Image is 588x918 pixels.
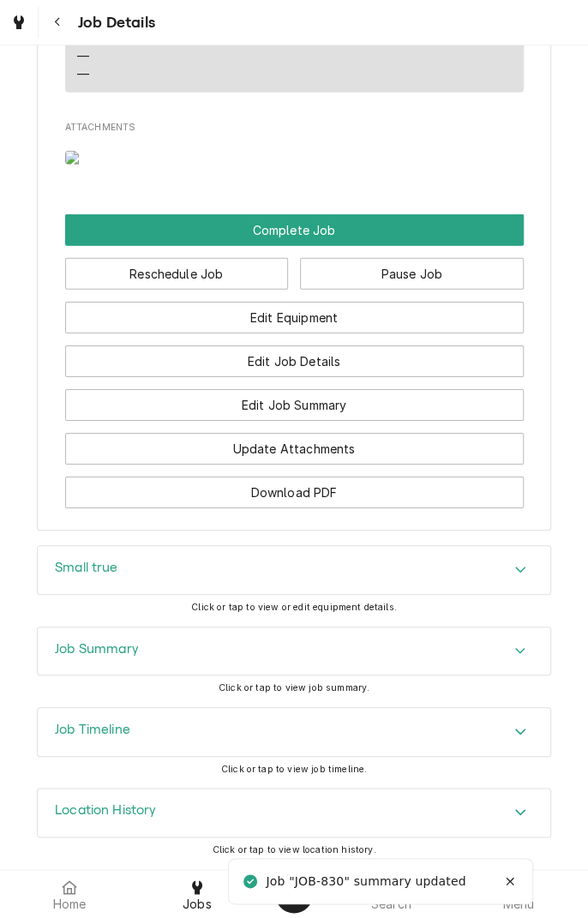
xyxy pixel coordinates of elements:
[37,788,551,837] div: Location History
[65,214,524,246] div: Button Group Row
[266,873,468,891] div: Job "JOB-830" summary updated
[65,377,524,421] div: Button Group Row
[221,764,367,775] span: Click or tap to view job timeline.
[38,708,550,756] button: Accordion Details Expand Trigger
[65,121,524,178] div: Attachments
[42,7,73,38] button: Navigate back
[77,31,134,83] div: Reminders
[65,246,524,290] div: Button Group Row
[371,897,411,911] span: Search
[65,138,524,179] span: Attachments
[502,897,534,911] span: Menu
[38,789,550,837] div: Accordion Header
[55,560,118,576] h3: Small true
[300,258,524,290] button: Pause Job
[37,545,551,595] div: Small true
[65,214,524,246] button: Complete Job
[65,389,524,421] button: Edit Job Summary
[37,627,551,676] div: Job Summary
[77,47,89,65] div: —
[65,345,524,377] button: Edit Job Details
[65,477,524,508] button: Download PDF
[65,465,524,508] div: Button Group Row
[65,290,524,333] div: Button Group Row
[77,65,89,83] div: —
[65,214,524,508] div: Button Group
[73,11,155,34] span: Job Details
[55,802,157,819] h3: Location History
[38,789,550,837] button: Accordion Details Expand Trigger
[191,602,397,613] span: Click or tap to view or edit equipment details.
[55,641,139,657] h3: Job Summary
[65,302,524,333] button: Edit Equipment
[38,546,550,594] button: Accordion Details Expand Trigger
[38,708,550,756] div: Accordion Header
[65,121,524,135] span: Attachments
[212,844,375,855] span: Click or tap to view location history.
[38,627,550,675] button: Accordion Details Expand Trigger
[37,707,551,757] div: Job Timeline
[38,546,550,594] div: Accordion Header
[65,258,289,290] button: Reschedule Job
[65,421,524,465] div: Button Group Row
[135,873,261,915] a: Jobs
[38,627,550,675] div: Accordion Header
[7,873,133,915] a: Home
[65,151,133,165] img: dMmwWb0YRxK3iThNRTAS
[65,433,524,465] button: Update Attachments
[53,897,87,911] span: Home
[3,7,34,38] a: Go to Jobs
[65,333,524,377] div: Button Group Row
[183,897,212,911] span: Jobs
[55,722,130,738] h3: Job Timeline
[219,682,369,693] span: Click or tap to view job summary.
